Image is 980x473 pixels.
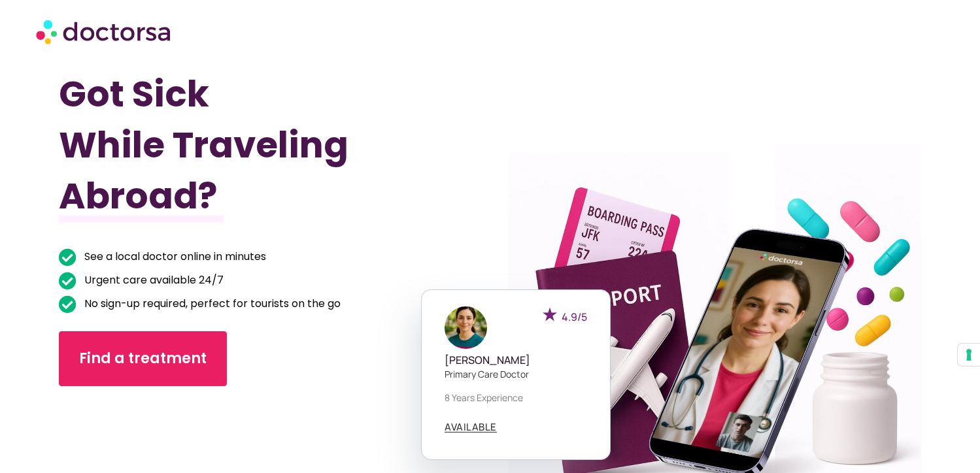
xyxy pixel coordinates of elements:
button: Your consent preferences for tracking technologies [958,344,980,366]
span: 4.9/5 [562,310,587,324]
span: Find a treatment [79,348,207,369]
span: No sign-up required, perfect for tourists on the go [81,295,341,313]
h5: [PERSON_NAME] [445,354,587,367]
a: Find a treatment [59,331,227,386]
a: AVAILABLE [445,422,497,432]
p: 8 years experience [445,391,587,404]
span: See a local doctor online in minutes [81,248,266,266]
h1: Got Sick While Traveling Abroad? [59,69,426,221]
p: Primary care doctor [445,367,587,381]
span: AVAILABLE [445,422,497,432]
span: Urgent care available 24/7 [81,271,224,289]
